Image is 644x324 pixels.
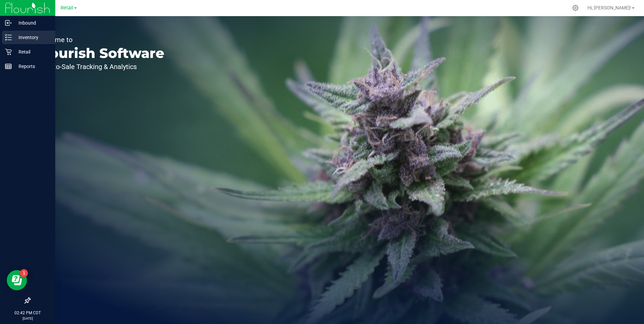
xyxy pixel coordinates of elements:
p: Welcome to [36,36,164,43]
p: Reports [12,62,52,70]
div: Manage settings [571,5,580,11]
span: Retail [61,5,73,11]
inline-svg: Inbound [5,20,12,26]
iframe: Resource center [7,270,27,290]
p: Inbound [12,19,52,27]
p: Inventory [12,33,52,41]
span: Hi, [PERSON_NAME]! [587,5,631,10]
p: Seed-to-Sale Tracking & Analytics [36,63,164,70]
p: 02:42 PM CDT [3,310,52,316]
inline-svg: Inventory [5,34,12,41]
inline-svg: Retail [5,48,12,55]
p: Retail [12,48,52,56]
p: Flourish Software [36,46,164,60]
iframe: Resource center unread badge [20,269,28,277]
inline-svg: Reports [5,63,12,70]
p: [DATE] [3,316,52,321]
